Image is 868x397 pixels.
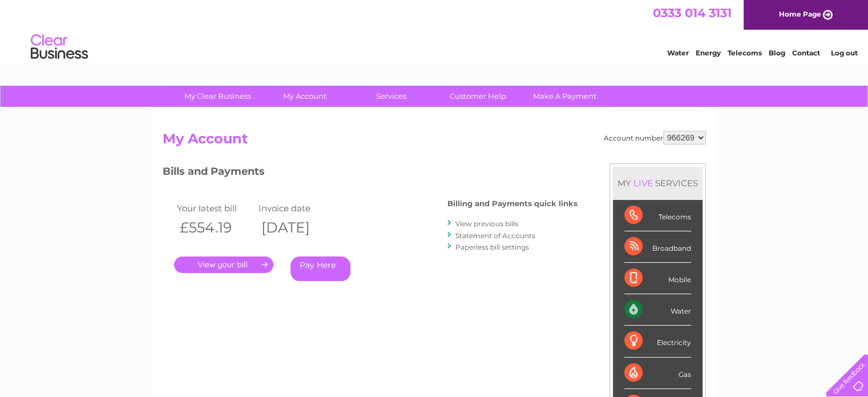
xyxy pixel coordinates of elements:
a: My Account [257,86,352,107]
a: My Clear Business [171,86,265,107]
div: Gas [624,358,691,389]
a: Blog [769,49,785,57]
img: logo.png [30,30,88,65]
div: Electricity [624,326,691,357]
div: Telecoms [624,200,691,231]
div: Water [624,294,691,326]
a: Make A Payment [518,86,612,107]
a: Customer Help [431,86,525,107]
div: Broadband [624,231,691,263]
a: 0333 014 3131 [653,6,732,20]
div: LIVE [631,178,655,189]
div: Clear Business is a trading name of Verastar Limited (registered in [GEOGRAPHIC_DATA] No. 3667643... [165,6,704,55]
a: Pay Here [290,256,350,281]
td: Your latest bill [174,200,256,216]
a: Services [344,86,438,107]
h3: Bills and Payments [163,163,578,183]
h2: My Account [163,131,706,153]
a: . [174,256,273,273]
div: Account number [604,131,706,145]
th: [DATE] [256,216,338,239]
a: Log out [830,49,857,57]
div: MY SERVICES [613,167,703,199]
a: View previous bills [455,219,518,228]
a: Telecoms [728,49,762,57]
a: Paperless bill settings [455,243,529,251]
th: £554.19 [174,216,256,239]
a: Statement of Accounts [455,231,535,240]
td: Invoice date [256,200,338,216]
a: Water [667,49,689,57]
a: Energy [696,49,721,57]
h4: Billing and Payments quick links [447,199,578,208]
div: Mobile [624,263,691,294]
a: Contact [792,49,820,57]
